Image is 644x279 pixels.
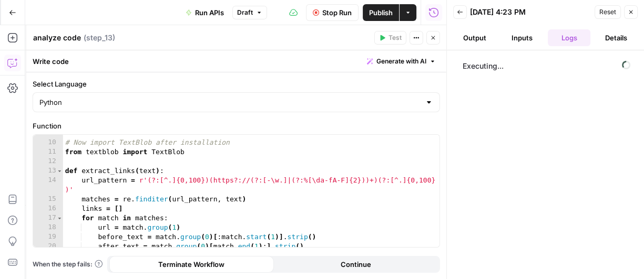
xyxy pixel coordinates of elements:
div: 11 [33,147,63,157]
div: 15 [33,195,63,204]
span: Stop Run [322,7,352,18]
div: 10 [33,138,63,147]
div: Write code [26,50,446,72]
div: 20 [33,242,63,251]
span: Publish [369,7,393,18]
div: 17 [33,213,63,223]
div: 16 [33,204,63,213]
button: Continue [273,256,438,273]
span: Executing... [459,58,633,74]
button: Stop Run [306,4,359,21]
button: Reset [595,5,621,19]
span: Terminate Workflow [158,259,224,270]
button: Details [595,29,638,46]
label: Select Language [33,79,440,89]
input: Python [39,97,421,108]
span: Toggle code folding, rows 17 through 24 [57,213,63,223]
button: Publish [363,4,399,21]
span: Test [389,33,402,42]
div: 18 [33,223,63,232]
span: Draft [237,8,253,17]
button: Generate with AI [363,55,440,68]
label: Function [33,121,440,131]
button: Logs [548,29,591,46]
button: Output [453,29,496,46]
textarea: analyze code [33,33,81,43]
span: Toggle code folding, rows 13 through 25 [57,166,63,176]
div: 12 [33,157,63,166]
div: 13 [33,166,63,176]
span: Run APIs [195,7,224,18]
div: 19 [33,232,63,242]
button: Inputs [500,29,544,46]
span: ( step_13 ) [84,33,115,43]
div: 14 [33,176,63,195]
a: When the step fails: [33,260,103,269]
button: Test [374,31,406,45]
span: Continue [341,259,371,270]
span: Generate with AI [376,57,426,66]
button: Run APIs [179,4,230,21]
button: Draft [232,6,267,19]
span: Reset [599,7,616,17]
